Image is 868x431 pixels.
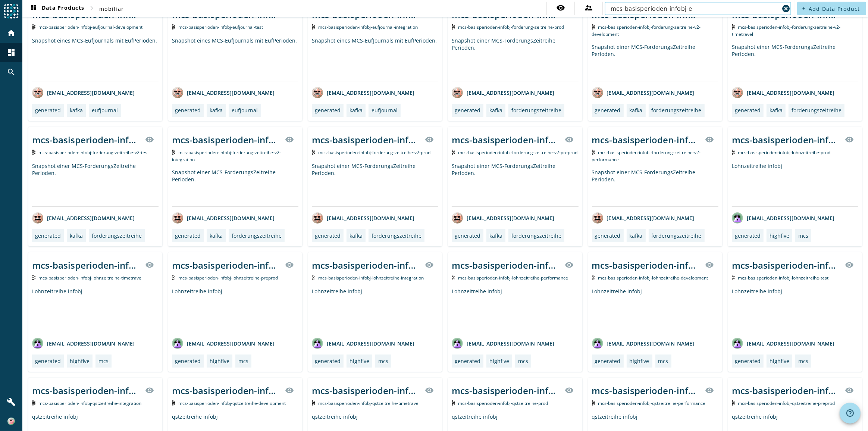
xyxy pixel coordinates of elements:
[172,134,281,146] div: mcs-basisperioden-infobj-forderung-zeitreihe-v2-_stage_
[312,288,438,332] div: Lohnzeitreihe infobj
[452,24,455,29] img: Kafka Topic: mcs-basisperioden-infobj-forderung-zeitreihe-prod
[798,232,808,239] div: mcs
[592,24,701,37] span: Kafka Topic: mcs-basisperioden-infobj-forderung-zeitreihe-v2-development
[595,107,621,114] div: generated
[705,260,714,269] mat-icon: visibility
[318,275,424,281] span: Kafka Topic: mcs-basisperioden-infobj-lohnzeitreihe-integration
[598,400,705,406] span: Kafka Topic: mcs-basisperioden-infobj-qstzeitreihe-performance
[32,134,141,146] div: mcs-basisperioden-infobj-forderung-zeitreihe-v2-_stage_
[172,384,281,397] div: mcs-basisperioden-infobj-qstzeitreihe-_stage_
[32,24,35,29] img: Kafka Topic: mcs-basisperioden-infobj-eufjournal-development
[145,260,154,269] mat-icon: visibility
[315,357,341,365] div: generated
[845,135,854,144] mat-icon: visibility
[178,24,263,30] span: Kafka Topic: mcs-basisperioden-infobj-eufjournal-test
[32,259,141,271] div: mcs-basisperioden-infobj-lohnzeitreihe-_stage_
[312,87,323,98] img: avatar
[735,232,761,239] div: generated
[489,232,502,239] div: kafka
[350,107,363,114] div: kafka
[452,212,463,224] img: avatar
[145,386,154,395] mat-icon: visibility
[452,275,455,280] img: Kafka Topic: mcs-basisperioden-infobj-lohnzeitreihe-performance
[732,24,841,37] span: Kafka Topic: mcs-basisperioden-infobj-forderung-zeitreihe-v2-timetravel
[732,338,834,349] div: [EMAIL_ADDRESS][DOMAIN_NAME]
[178,400,286,406] span: Kafka Topic: mcs-basisperioden-infobj-qstzeitreihe-development
[452,87,463,98] img: avatar
[350,232,363,239] div: kafka
[598,275,708,281] span: Kafka Topic: mcs-basisperioden-infobj-lohnzeitreihe-development
[489,107,502,114] div: kafka
[630,232,643,239] div: kafka
[455,232,480,239] div: generated
[458,400,548,406] span: Kafka Topic: mcs-basisperioden-infobj-qstzeitreihe-prod
[172,149,281,163] span: Kafka Topic: mcs-basisperioden-infobj-forderung-zeitreihe-v2-integration
[452,338,463,349] img: avatar
[96,2,127,15] button: mobiliar
[592,149,701,163] span: Kafka Topic: mcs-basisperioden-infobj-forderung-zeitreihe-v2-performance
[312,150,315,155] img: Kafka Topic: mcs-basisperioden-infobj-forderung-zeitreihe-v2-prod
[770,232,789,239] div: highfive
[172,37,298,81] div: Snapshot eines MCS-EufJournals mit EufPerioden.
[318,400,420,406] span: Kafka Topic: mcs-basisperioden-infobj-qstzeitreihe-timetravel
[210,232,223,239] div: kafka
[592,24,595,29] img: Kafka Topic: mcs-basisperioden-infobj-forderung-zeitreihe-v2-development
[592,134,701,146] div: mcs-basisperioden-infobj-forderung-zeitreihe-v2-_stage_
[592,288,718,332] div: Lohnzeitreihe infobj
[312,162,438,206] div: Snapshot einer MCS-ForderungsZeitreihe Perioden.
[705,386,714,395] mat-icon: visibility
[318,24,418,30] span: Kafka Topic: mcs-basisperioden-infobj-eufjournal-integration
[32,400,35,406] img: Kafka Topic: mcs-basisperioden-infobj-qstzeitreihe-integration
[592,400,595,406] img: Kafka Topic: mcs-basisperioden-infobj-qstzeitreihe-performance
[32,162,159,206] div: Snapshot einer MCS-ForderungsZeitreihe Perioden.
[32,87,135,98] div: [EMAIL_ADDRESS][DOMAIN_NAME]
[32,384,141,397] div: mcs-basisperioden-infobj-qstzeitreihe-_stage_
[652,232,702,239] div: forderungszeitreihe
[70,107,83,114] div: kafka
[312,87,414,98] div: [EMAIL_ADDRESS][DOMAIN_NAME]
[452,134,560,146] div: mcs-basisperioden-infobj-forderung-zeitreihe-v2-_stage_
[172,259,281,271] div: mcs-basisperioden-infobj-lohnzeitreihe-_stage_
[175,107,201,114] div: generated
[592,275,595,280] img: Kafka Topic: mcs-basisperioden-infobj-lohnzeitreihe-development
[32,275,35,280] img: Kafka Topic: mcs-basisperioden-infobj-lohnzeitreihe-timetravel
[592,87,603,98] img: avatar
[770,357,789,365] div: highfive
[732,384,840,397] div: mcs-basisperioden-infobj-qstzeitreihe-_stage_
[592,169,718,206] div: Snapshot einer MCS-ForderungsZeitreihe Perioden.
[452,338,554,349] div: [EMAIL_ADDRESS][DOMAIN_NAME]
[175,357,201,365] div: generated
[845,386,854,395] mat-icon: visibility
[7,397,16,406] mat-icon: build
[455,357,480,365] div: generated
[172,288,298,332] div: Lohnzeitreihe infobj
[232,232,282,239] div: forderungszeitreihe
[592,259,701,271] div: mcs-basisperioden-infobj-lohnzeitreihe-_stage_
[452,384,560,397] div: mcs-basisperioden-infobj-qstzeitreihe-_stage_
[26,2,87,15] button: Data Products
[178,275,278,281] span: Kafka Topic: mcs-basisperioden-infobj-lohnzeitreihe-preprod
[458,24,564,30] span: Kafka Topic: mcs-basisperioden-infobj-forderung-zeitreihe-prod
[92,232,142,239] div: forderungszeitreihe
[518,357,528,365] div: mcs
[312,338,414,349] div: [EMAIL_ADDRESS][DOMAIN_NAME]
[732,150,735,155] img: Kafka Topic: mcs-basisperioden-infobj-lohnzeitreihe-prod
[738,275,828,281] span: Kafka Topic: mcs-basisperioden-infobj-lohnzeitreihe-test
[452,400,455,406] img: Kafka Topic: mcs-basisperioden-infobj-qstzeitreihe-prod
[312,259,420,271] div: mcs-basisperioden-infobj-lohnzeitreihe-_stage_
[172,169,298,206] div: Snapshot einer MCS-ForderungsZeitreihe Perioden.
[32,37,159,81] div: Snapshot eines MCS-EufJournals mit EufPerioden.
[7,29,16,38] mat-icon: home
[732,87,743,98] img: avatar
[312,134,420,146] div: mcs-basisperioden-infobj-forderung-zeitreihe-v2-_stage_
[630,357,649,365] div: highfive
[32,212,135,224] div: [EMAIL_ADDRESS][DOMAIN_NAME]
[705,135,714,144] mat-icon: visibility
[285,135,294,144] mat-icon: visibility
[732,43,858,81] div: Snapshot einer MCS-ForderungsZeitreihe Perioden.
[172,275,175,280] img: Kafka Topic: mcs-basisperioden-infobj-lohnzeitreihe-preprod
[70,357,90,365] div: highfive
[172,150,175,155] img: Kafka Topic: mcs-basisperioden-infobj-forderung-zeitreihe-v2-integration
[732,212,743,224] img: avatar
[318,149,430,156] span: Kafka Topic: mcs-basisperioden-infobj-forderung-zeitreihe-v2-prod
